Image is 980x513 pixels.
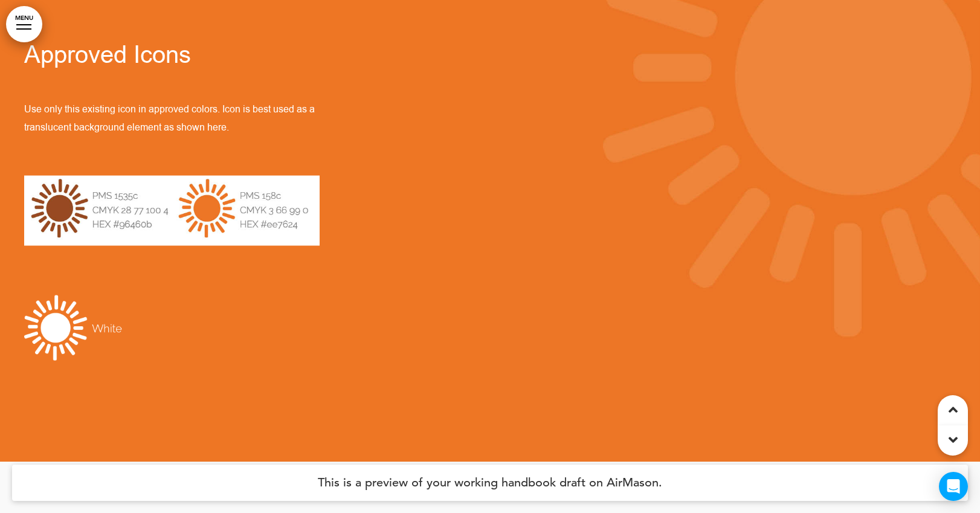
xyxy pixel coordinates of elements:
[24,121,229,134] span: translucent background element as shown here.
[939,472,968,501] div: Open Intercom Messenger
[24,103,315,116] span: Use only this existing icon in approved colors. Icon is best used as a
[24,176,320,246] img: 1677795989380.jpg
[6,6,42,42] a: MENU
[24,39,191,71] span: Approved Icons
[24,295,169,360] img: 1677795645899.png
[12,465,968,501] h4: This is a preview of your working handbook draft on AirMason.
